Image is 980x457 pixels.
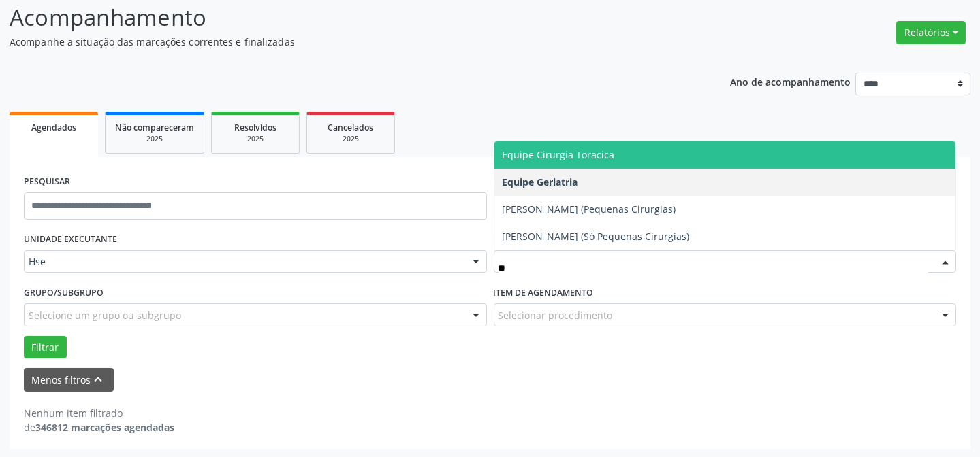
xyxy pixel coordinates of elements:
span: Hse [29,255,459,269]
div: 2025 [317,134,385,144]
label: Grupo/Subgrupo [24,282,104,303]
div: Nenhum item filtrado [24,406,174,420]
span: Não compareceram [115,122,194,133]
p: Acompanhe a situação das marcações correntes e finalizadas [10,35,682,49]
span: Cancelados [328,122,374,133]
div: 2025 [221,134,289,144]
div: de [24,420,174,435]
span: Selecionar procedimento [499,308,613,322]
span: [PERSON_NAME] (Pequenas Cirurgias) [503,203,676,216]
span: [PERSON_NAME] (Só Pequenas Cirurgias) [503,230,690,243]
i: keyboard_arrow_up [91,372,106,387]
label: Item de agendamento [494,282,594,303]
strong: 346812 marcações agendadas [35,421,174,434]
p: Ano de acompanhamento [730,73,851,90]
div: 2025 [115,134,194,144]
button: Relatórios [896,21,966,44]
button: Filtrar [24,336,67,359]
button: Menos filtroskeyboard_arrow_up [24,368,114,392]
span: Equipe Cirurgia Toracica [503,148,615,161]
span: Resolvidos [234,122,276,133]
p: Acompanhamento [10,1,682,35]
label: UNIDADE EXECUTANTE [24,229,117,250]
span: Agendados [31,122,76,133]
label: PESQUISAR [24,171,70,192]
span: Equipe Geriatria [503,175,578,188]
span: Selecione um grupo ou subgrupo [29,308,181,322]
